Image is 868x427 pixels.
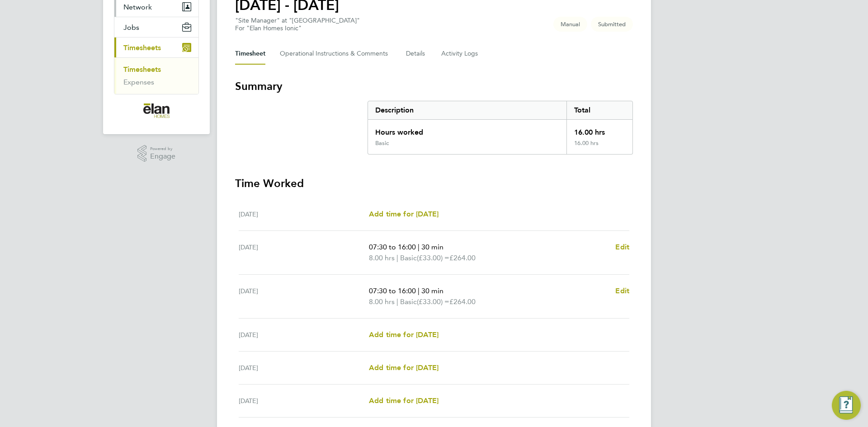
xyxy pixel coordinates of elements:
[441,43,479,65] button: Activity Logs
[566,101,632,119] div: Total
[615,286,629,295] span: Edit
[396,253,398,262] span: |
[239,329,369,340] div: [DATE]
[369,243,416,251] span: 07:30 to 16:00
[566,140,632,154] div: 16.00 hrs
[137,145,176,162] a: Powered byEngage
[369,210,439,218] span: Add time for [DATE]
[400,296,417,307] span: Basic
[123,3,152,11] span: Network
[566,120,632,140] div: 16.00 hrs
[369,253,395,262] span: 8.00 hrs
[114,17,198,37] button: Jobs
[239,209,369,220] div: [DATE]
[235,176,633,191] h3: Time Worked
[114,38,198,57] button: Timesheets
[406,43,427,65] button: Details
[449,297,476,306] span: £264.00
[375,140,389,147] div: Basic
[239,362,369,373] div: [DATE]
[368,120,566,140] div: Hours worked
[591,17,633,32] span: This timesheet is Submitted.
[449,253,476,262] span: £264.00
[369,297,395,306] span: 8.00 hrs
[417,253,449,262] span: (£33.00) =
[615,243,629,251] span: Edit
[832,391,861,420] button: Engage Resource Center
[114,103,199,118] a: Go to home page
[553,17,587,32] span: This timesheet was manually created.
[150,153,175,160] span: Engage
[369,395,439,406] a: Add time for [DATE]
[235,24,360,32] div: For "Elan Homes Ionic"
[239,395,369,406] div: [DATE]
[368,101,633,155] div: Summary
[123,43,161,52] span: Timesheets
[369,286,416,295] span: 07:30 to 16:00
[239,242,369,263] div: [DATE]
[239,286,369,307] div: [DATE]
[114,57,198,94] div: Timesheets
[369,330,439,339] span: Add time for [DATE]
[417,297,449,306] span: (£33.00) =
[123,65,161,74] a: Timesheets
[421,286,443,295] span: 30 min
[615,242,629,253] a: Edit
[123,23,139,32] span: Jobs
[400,253,417,263] span: Basic
[421,243,443,251] span: 30 min
[235,79,633,94] h3: Summary
[280,43,392,65] button: Operational Instructions & Comments
[418,286,420,295] span: |
[235,17,360,32] div: "Site Manager" at "[GEOGRAPHIC_DATA]"
[615,286,629,296] a: Edit
[368,101,566,119] div: Description
[418,243,420,251] span: |
[143,103,170,118] img: elan-homes-logo-retina.png
[235,43,265,65] button: Timesheet
[123,78,154,86] a: Expenses
[150,145,175,153] span: Powered by
[369,396,439,405] span: Add time for [DATE]
[369,209,439,220] a: Add time for [DATE]
[369,363,439,372] span: Add time for [DATE]
[369,362,439,373] a: Add time for [DATE]
[369,329,439,340] a: Add time for [DATE]
[396,297,398,306] span: |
